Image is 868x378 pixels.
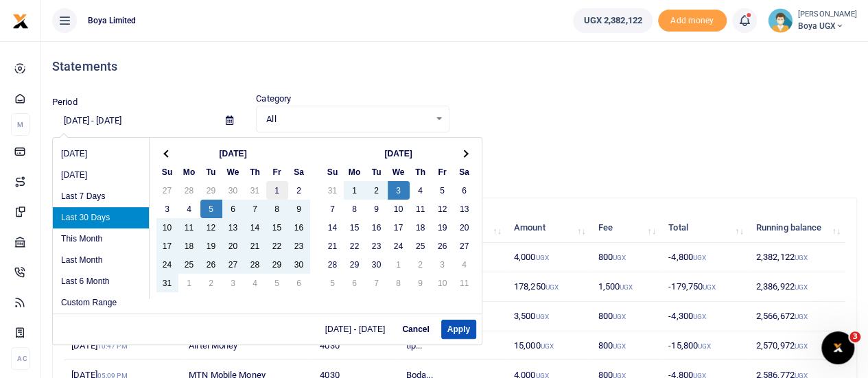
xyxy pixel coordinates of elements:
[432,218,454,237] td: 19
[432,163,454,181] th: Fr
[583,14,642,27] span: UGX 2,382,122
[344,181,366,200] td: 1
[590,302,661,331] td: 800
[11,347,30,370] li: Ac
[344,237,366,255] td: 22
[366,200,388,218] td: 9
[53,228,149,250] li: This Month
[344,144,454,163] th: [DATE]
[432,237,454,255] td: 26
[748,213,845,243] th: Running balance: activate to sort column ascending
[388,181,410,200] td: 3
[156,218,178,237] td: 10
[200,237,222,255] td: 19
[312,331,399,361] td: 4030
[432,181,454,200] td: 5
[661,302,749,331] td: -4,300
[288,218,310,237] td: 16
[661,272,749,302] td: -179,750
[573,8,652,33] a: UGX 2,382,122
[322,255,344,274] td: 28
[399,331,506,361] td: tip...
[244,163,266,181] th: Th
[535,313,548,320] small: UGX
[432,200,454,218] td: 12
[366,255,388,274] td: 30
[200,163,222,181] th: Tu
[344,274,366,292] td: 6
[52,95,78,109] label: Period
[795,342,808,350] small: UGX
[388,163,410,181] th: We
[661,243,749,272] td: -4,800
[658,10,727,32] li: Toup your wallet
[222,255,244,274] td: 27
[344,200,366,218] td: 8
[222,274,244,292] td: 3
[266,163,288,181] th: Fr
[178,163,200,181] th: Mo
[53,250,149,271] li: Last Month
[181,331,312,361] td: Airtel Money
[266,218,288,237] td: 15
[541,342,554,350] small: UGX
[703,283,716,291] small: UGX
[200,255,222,274] td: 26
[344,163,366,181] th: Mo
[53,271,149,292] li: Last 6 Month
[256,92,291,106] label: Category
[388,274,410,292] td: 8
[798,9,857,21] small: [PERSON_NAME]
[506,331,591,361] td: 15,000
[200,218,222,237] td: 12
[567,8,657,33] li: Wallet ballance
[52,59,857,74] h4: Statements
[454,181,476,200] td: 6
[12,13,29,29] img: logo-small
[795,283,808,291] small: UGX
[266,237,288,255] td: 22
[388,218,410,237] td: 17
[366,218,388,237] td: 16
[454,274,476,292] td: 11
[222,163,244,181] th: We
[322,218,344,237] td: 14
[410,200,432,218] td: 11
[410,274,432,292] td: 9
[322,163,344,181] th: Su
[506,302,591,331] td: 3,500
[748,243,845,272] td: 2,382,122
[244,255,266,274] td: 28
[244,274,266,292] td: 4
[325,325,391,333] span: [DATE] - [DATE]
[620,283,633,291] small: UGX
[52,109,215,132] input: select period
[795,254,808,261] small: UGX
[53,143,149,165] li: [DATE]
[288,255,310,274] td: 30
[410,255,432,274] td: 2
[178,255,200,274] td: 25
[82,14,141,27] span: Boya Limited
[432,274,454,292] td: 10
[661,331,749,361] td: -15,800
[535,254,548,261] small: UGX
[613,313,626,320] small: UGX
[546,283,559,291] small: UGX
[322,237,344,255] td: 21
[288,237,310,255] td: 23
[506,243,591,272] td: 4,000
[366,181,388,200] td: 2
[388,237,410,255] td: 24
[156,181,178,200] td: 27
[396,320,435,339] button: Cancel
[798,20,857,32] span: Boya UGX
[53,207,149,228] li: Last 30 Days
[454,163,476,181] th: Sa
[821,331,854,364] iframe: Intercom live chat
[454,200,476,218] td: 13
[454,218,476,237] td: 20
[613,342,626,350] small: UGX
[156,200,178,218] td: 3
[288,274,310,292] td: 6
